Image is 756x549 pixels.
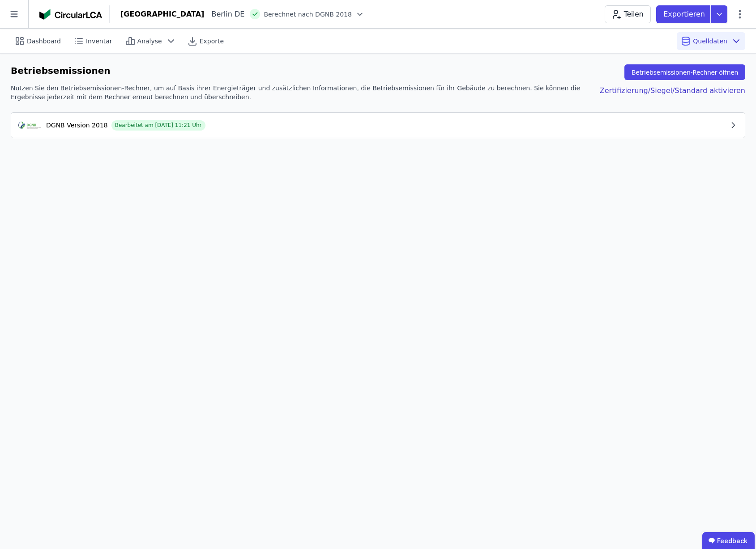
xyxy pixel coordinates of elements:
[624,64,745,80] button: Betriebsemissionen-Rechner öffnen
[46,121,108,130] div: DGNB Version 2018
[11,84,585,101] div: Nutzen Sie den Betriebsemissionen-Rechner, um auf Basis ihrer Energieträger und zusätzlichen Info...
[264,10,352,19] span: Berechnet nach DGNB 2018
[86,37,112,46] span: Inventar
[11,64,111,80] div: Betriebsemissionen
[585,84,745,101] div: Zertifizierung/Siegel/Standard aktivieren
[27,37,61,46] span: Dashboard
[605,5,651,23] button: Teilen
[693,37,727,46] span: Quelldaten
[137,37,162,46] span: Analyse
[120,9,204,20] div: [GEOGRAPHIC_DATA]
[39,9,102,20] img: Concular
[18,120,41,131] img: cert-logo
[111,120,205,131] div: Bearbeitet am [DATE] 11:21 Uhr
[200,37,224,46] span: Exporte
[663,9,707,20] p: Exportieren
[204,9,244,20] div: Berlin DE
[11,113,745,138] button: cert-logoDGNB Version 2018Bearbeitet am [DATE] 11:21 Uhr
